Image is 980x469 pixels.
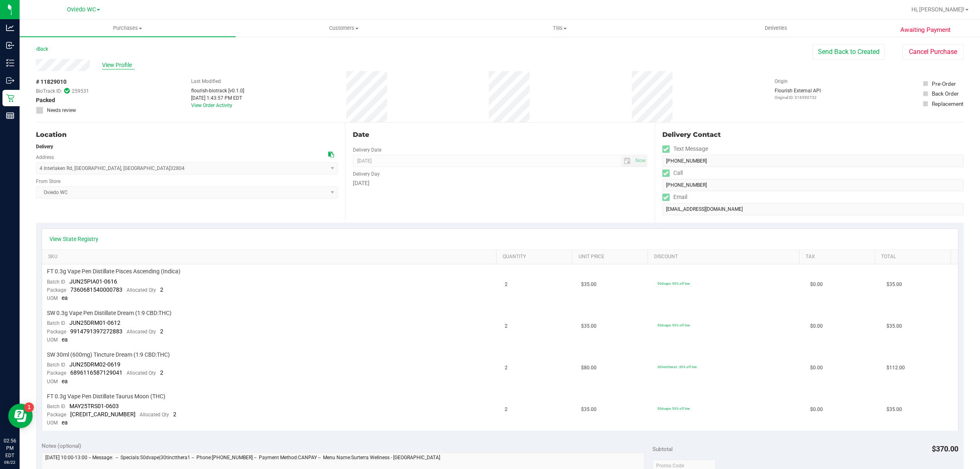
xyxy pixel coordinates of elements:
button: Cancel Purchase [902,44,964,60]
iframe: Resource center [8,404,33,428]
a: Back [36,46,48,52]
span: 50dvape: 50% off line [657,281,690,286]
span: 6896116587129041 [70,369,122,376]
label: Text Message [662,143,708,155]
span: 259531 [72,87,89,95]
span: $0.00 [810,281,823,288]
span: 30tinctthera1: 30% off line [657,365,697,369]
span: $35.00 [581,281,597,288]
span: 2 [505,364,508,372]
span: FT 0.3g Vape Pen Distillate Taurus Moon (THC) [47,393,165,400]
span: ea [62,295,68,301]
span: Customers [236,25,451,32]
span: UOM [47,337,58,343]
span: 50dvape: 50% off line [657,323,690,327]
span: 7360681540000783 [70,286,122,293]
inline-svg: Reports [6,112,14,120]
div: flourish-biotrack [v0.1.0] [191,87,244,94]
span: 2 [160,369,163,376]
span: $35.00 [581,406,597,413]
strong: Delivery [36,144,53,150]
a: View Order Activity [191,103,232,108]
span: $35.00 [581,322,597,330]
span: Batch ID [47,279,65,285]
a: View State Registry [49,235,98,243]
span: [CREDIT_CARD_NUMBER] [70,411,136,418]
span: Allocated Qty [127,370,156,376]
span: JUN25DRM02-0619 [69,361,120,368]
input: Format: (999) 999-9999 [662,155,964,167]
span: $35.00 [886,281,902,288]
span: $0.00 [810,364,823,372]
span: UOM [47,379,58,384]
span: MAY25TRS01-0603 [69,403,119,409]
div: Back Order [932,89,959,98]
p: Original ID: 316590732 [775,94,821,100]
inline-svg: Analytics [6,24,14,32]
a: Purchases [20,20,236,37]
span: Needs review [47,107,76,114]
inline-svg: Inbound [6,41,14,49]
a: Customers [236,20,452,37]
label: Address [36,154,54,161]
span: Tills [452,25,667,32]
span: BioTrack ID: [36,87,62,95]
span: Batch ID [47,320,65,326]
inline-svg: Inventory [6,59,14,67]
label: Last Modified [191,78,221,85]
label: Email [662,191,687,203]
span: $35.00 [886,406,902,413]
span: Hi, [PERSON_NAME]! [911,6,964,13]
span: In Sync [64,87,70,95]
div: Date [353,130,647,140]
span: UOM [47,295,58,301]
span: Awaiting Payment [900,25,951,35]
span: 2 [160,286,163,293]
label: From Store [36,178,60,185]
p: 08/22 [4,459,16,465]
div: Flourish External API [775,87,821,100]
span: Purchases [20,25,236,32]
p: 02:56 PM EDT [4,437,16,459]
span: Allocated Qty [140,412,169,418]
span: JUN25DRM01-0612 [69,319,120,326]
iframe: Resource center unread badge [24,402,34,412]
a: Unit Price [579,254,645,260]
span: 2 [173,411,176,418]
span: Deliveries [754,25,798,32]
a: Tax [806,254,872,260]
div: Pre-Order [932,80,956,88]
span: $370.00 [932,444,958,453]
label: Delivery Day [353,170,380,178]
span: $0.00 [810,406,823,413]
span: Package [47,412,66,418]
span: Subtotal [653,446,673,452]
inline-svg: Outbound [6,76,14,85]
span: # 11829010 [36,78,67,86]
span: Packed [36,96,55,105]
a: Tills [452,20,668,37]
span: ea [62,336,68,343]
a: Quantity [503,254,569,260]
a: Deliveries [668,20,884,37]
span: 9914791397272883 [70,328,122,335]
span: Package [47,329,66,335]
a: Discount [654,254,796,260]
span: ea [62,419,68,426]
label: Origin [775,78,788,85]
span: $35.00 [886,322,902,330]
span: Batch ID [47,362,65,368]
span: $112.00 [886,364,905,372]
span: UOM [47,420,58,426]
span: Allocated Qty [127,287,156,293]
span: SW 0.3g Vape Pen Distillate Dream (1:9 CBD:THC) [47,309,171,317]
span: Package [47,370,66,376]
span: 50dvape: 50% off line [657,406,690,411]
span: 2 [505,406,508,413]
span: Oviedo WC [67,6,96,13]
div: Replacement [932,100,963,108]
span: FT 0.3g Vape Pen Distillate Pisces Ascending (Indica) [47,268,180,275]
div: Location [36,130,338,140]
div: [DATE] 1:43:57 PM EDT [191,94,244,102]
